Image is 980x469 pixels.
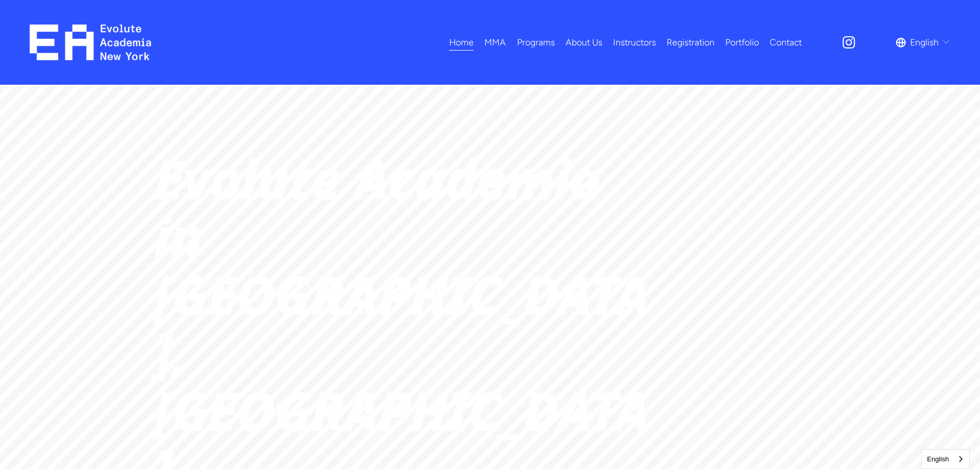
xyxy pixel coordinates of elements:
[484,33,506,51] a: folder dropdown
[449,33,474,51] a: Home
[921,449,970,469] aside: Language selected: English
[725,33,759,51] a: Portfolio
[484,34,506,51] span: MMA
[910,34,939,51] span: English
[841,35,856,50] a: Instagram
[896,33,951,51] div: language picker
[566,33,602,51] a: About Us
[517,33,555,51] a: folder dropdown
[770,33,802,51] a: Contact
[667,33,715,51] a: Registration
[30,24,152,60] img: EA
[613,33,656,51] a: Instructors
[517,34,555,51] span: Programs
[922,450,969,468] a: English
